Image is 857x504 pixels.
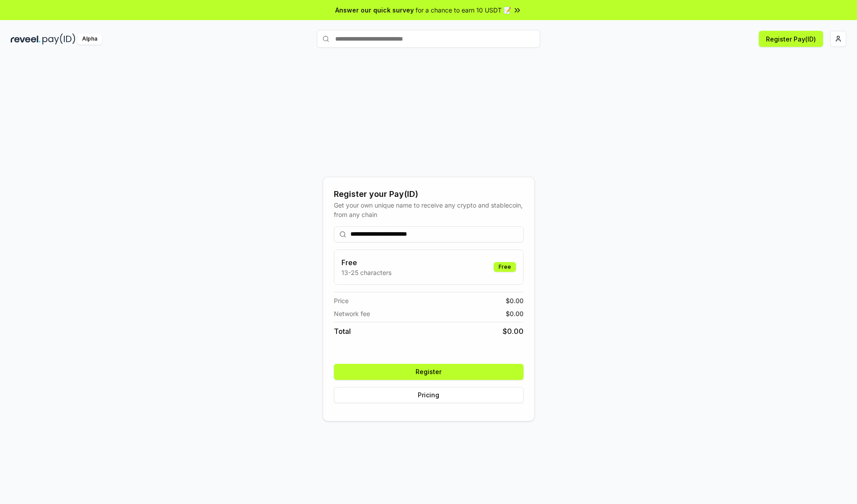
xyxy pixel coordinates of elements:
[334,326,351,337] span: Total
[334,200,524,219] div: Get your own unique name to receive any crypto and stablecoin, from any chain
[334,364,524,380] button: Register
[506,296,524,305] span: $ 0.00
[42,33,75,45] img: pay_id
[341,257,391,268] h3: Free
[334,188,524,200] div: Register your Pay(ID)
[335,5,414,15] span: Answer our quick survey
[416,5,511,15] span: for a chance to earn 10 USDT 📝
[341,268,391,277] p: 13-25 characters
[506,309,524,318] span: $ 0.00
[494,262,516,272] div: Free
[334,309,370,318] span: Network fee
[334,296,349,305] span: Price
[334,387,524,403] button: Pricing
[77,33,102,45] div: Alpha
[759,31,823,47] button: Register Pay(ID)
[11,33,41,45] img: reveel_dark
[503,326,524,337] span: $ 0.00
